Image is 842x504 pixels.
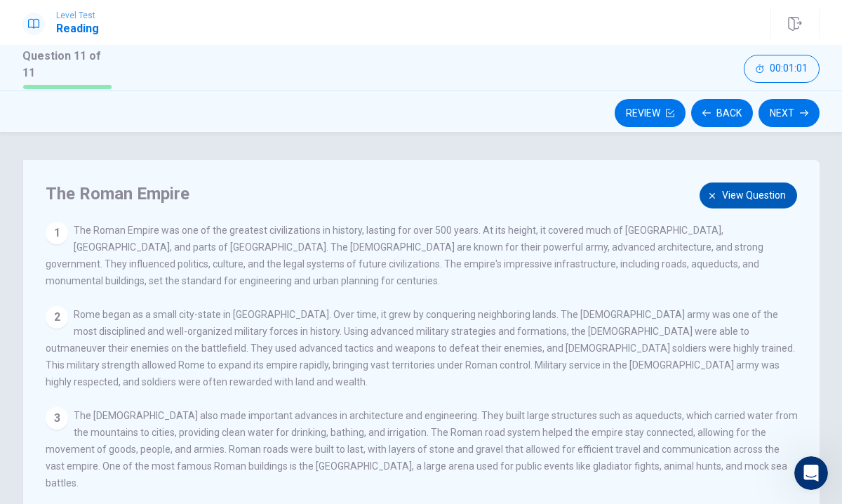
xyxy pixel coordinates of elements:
[744,55,820,83] button: 00:01:01
[93,375,187,431] button: Messages
[222,410,245,420] span: Help
[29,343,235,373] div: CEFR Level Test Structure and Scoring System
[770,63,808,74] span: 00:01:01
[46,183,794,205] h4: The Roman Empire
[46,309,795,387] span: Rome began as a small city-state in [GEOGRAPHIC_DATA]. Over time, it grew by conquering neighbori...
[691,99,753,127] button: Back
[20,304,260,332] button: Search for help
[46,306,68,329] div: 2
[615,99,686,127] button: Review
[31,410,62,420] span: Home
[22,48,112,81] h1: Question 11 of 11
[46,225,763,286] span: The Roman Empire was one of the greatest civilizations in history, lasting for over 500 years. At...
[700,183,797,208] button: View question
[20,338,260,378] div: CEFR Level Test Structure and Scoring System
[116,410,165,420] span: Messages
[14,237,267,291] div: Ask a questionAI Agent and team can helpProfile image for Fin
[218,256,235,272] img: Profile image for Fin
[28,100,253,195] p: Hey [PERSON_NAME]. Welcome to EduSynch!
[46,410,798,489] span: The [DEMOGRAPHIC_DATA] also made important advances in architecture and engineering. They built l...
[29,249,213,264] div: Ask a question
[29,264,213,279] div: AI Agent and team can help
[187,375,281,431] button: Help
[28,195,253,219] p: How can we help?
[794,456,828,490] iframe: Intercom live chat
[722,187,786,204] span: View question
[46,222,68,244] div: 1
[56,20,99,37] h1: Reading
[46,407,68,430] div: 3
[759,99,820,127] button: Next
[56,11,99,20] span: Level Test
[29,311,114,326] span: Search for help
